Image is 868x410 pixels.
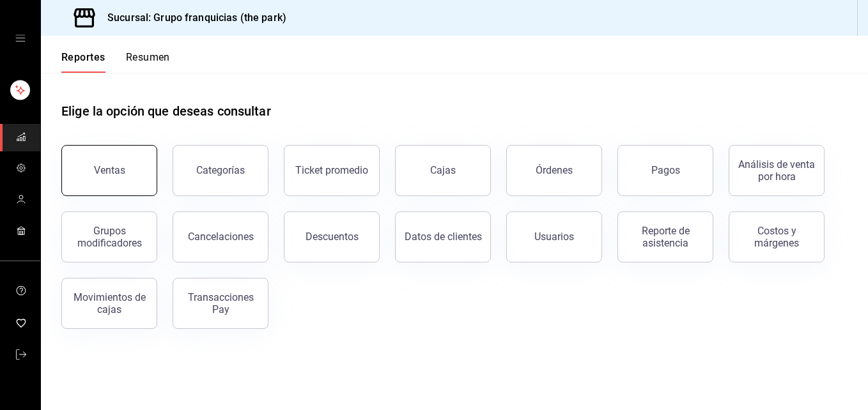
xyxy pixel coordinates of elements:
button: Transacciones Pay [173,278,268,329]
button: open drawer [15,33,26,43]
button: Movimientos de cajas [61,278,157,329]
button: Grupos modificadores [61,211,157,262]
div: Ventas [94,164,125,176]
div: navigation tabs [61,51,170,73]
button: Usuarios [506,211,602,262]
div: Movimientos de cajas [70,291,149,315]
button: Cajas [395,145,491,196]
h1: Elige la opción que deseas consultar [61,102,271,121]
button: Ventas [61,145,157,196]
button: Cancelaciones [173,211,268,262]
div: Transacciones Pay [181,291,260,315]
div: Categorías [196,164,245,176]
div: Cajas [430,164,456,176]
button: Reportes [61,51,105,73]
div: Ticket promedio [295,164,368,176]
div: Cancelaciones [188,231,254,243]
button: Pagos [617,145,713,196]
div: Grupos modificadores [70,225,149,249]
button: Descuentos [284,211,380,262]
div: Descuentos [306,231,359,243]
button: Órdenes [506,145,602,196]
div: Costos y márgenes [737,225,816,249]
button: Costos y márgenes [729,211,825,262]
button: Datos de clientes [395,211,491,262]
button: Ticket promedio [284,145,380,196]
div: Reporte de asistencia [626,225,705,249]
div: Órdenes [536,164,573,176]
h3: Sucursal: Grupo franquicias (the park) [97,10,286,26]
div: Usuarios [534,231,574,243]
button: Análisis de venta por hora [729,145,825,196]
div: Datos de clientes [405,231,482,243]
button: Resumen [126,51,170,73]
button: Categorías [173,145,268,196]
div: Análisis de venta por hora [737,158,816,183]
button: Reporte de asistencia [617,211,713,262]
div: Pagos [651,164,680,176]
